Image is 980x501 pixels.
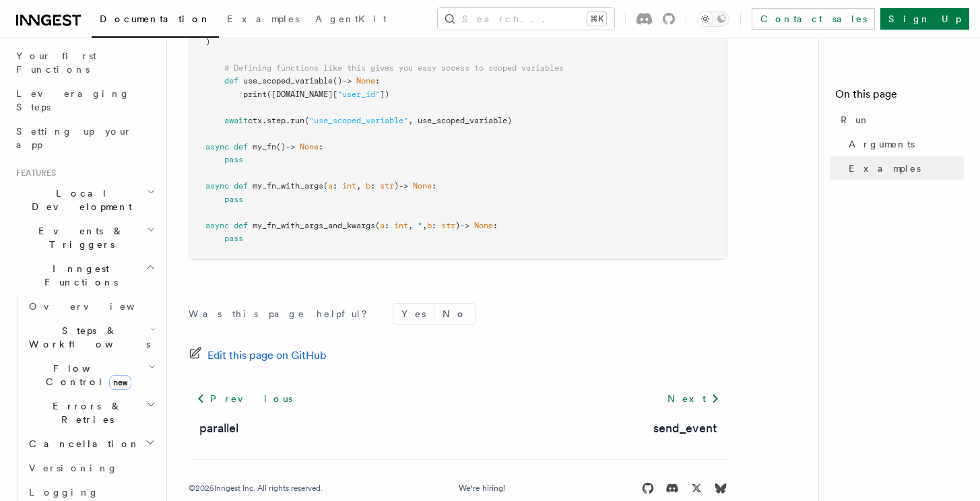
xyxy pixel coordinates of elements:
[380,90,389,99] span: ])
[843,156,964,180] a: Examples
[224,63,564,73] span: # Defining functions like this gives you easy access to scoped variables
[224,116,248,125] span: await
[11,224,147,251] span: Events & Triggers
[207,346,327,365] span: Edit this page on GitHub
[227,13,299,24] span: Examples
[11,44,158,81] a: Your first Functions
[843,132,964,156] a: Arguments
[24,437,140,450] span: Cancellation
[422,221,427,230] span: ,
[393,304,434,324] button: Yes
[189,483,323,494] div: © 2025 Inngest Inc. All rights reserved.
[189,387,300,411] a: Previous
[474,221,493,230] span: None
[380,221,385,230] span: a
[224,234,243,243] span: pass
[290,116,304,125] span: run
[304,116,309,125] span: (
[29,301,168,312] span: Overview
[29,463,118,473] span: Versioning
[11,119,158,157] a: Setting up your app
[11,168,56,178] span: Features
[286,116,290,125] span: .
[455,221,460,230] span: )
[11,81,158,119] a: Leveraging Steps
[24,362,148,389] span: Flow Control
[399,181,408,191] span: ->
[224,155,243,164] span: pass
[849,162,921,175] span: Examples
[493,221,498,230] span: :
[309,116,408,125] span: "use_scoped_variable"
[752,8,875,30] a: Contact sales
[16,51,96,75] span: Your first Functions
[370,181,375,191] span: :
[189,346,327,365] a: Edit this page on GitHub
[356,181,361,191] span: ,
[16,88,130,112] span: Leveraging Steps
[394,221,408,230] span: int
[460,221,469,230] span: ->
[434,304,475,324] button: No
[432,221,436,230] span: :
[342,181,356,191] span: int
[248,116,262,125] span: ctx
[253,181,323,191] span: my_fn_with_args
[697,11,729,27] button: Toggle dark mode
[24,394,158,432] button: Errors & Retries
[16,126,132,150] span: Setting up your app
[300,142,319,152] span: None
[267,116,286,125] span: step
[315,13,387,24] span: AgentKit
[224,76,238,86] span: def
[337,90,380,99] span: "user_id"
[24,294,158,319] a: Overview
[205,221,229,230] span: async
[659,387,727,411] a: Next
[11,187,147,213] span: Local Development
[835,108,964,132] a: Run
[342,76,352,86] span: ->
[587,12,606,26] kbd: ⌘K
[319,142,323,152] span: :
[394,181,399,191] span: )
[441,221,455,230] span: str
[11,262,145,289] span: Inngest Functions
[841,113,870,127] span: Run
[24,324,150,351] span: Steps & Workflows
[24,399,146,426] span: Errors & Retries
[380,181,394,191] span: str
[413,181,432,191] span: None
[323,181,328,191] span: (
[438,8,614,30] button: Search...⌘K
[24,432,158,456] button: Cancellation
[408,116,512,125] span: , use_scoped_variable)
[11,181,158,219] button: Local Development
[29,487,99,498] span: Logging
[92,4,219,38] a: Documentation
[253,221,375,230] span: my_fn_with_args_and_kwargs
[234,221,248,230] span: def
[333,76,342,86] span: ()
[224,195,243,204] span: pass
[262,116,267,125] span: .
[253,142,276,152] span: my_fn
[234,181,248,191] span: def
[205,181,229,191] span: async
[243,76,333,86] span: use_scoped_variable
[328,181,333,191] span: a
[385,221,389,230] span: :
[243,90,267,99] span: print
[849,137,915,151] span: Arguments
[276,142,286,152] span: ()
[286,142,295,152] span: ->
[333,181,337,191] span: :
[189,307,377,321] p: Was this page helpful?
[375,76,380,86] span: :
[880,8,969,30] a: Sign Up
[234,142,248,152] span: def
[366,181,370,191] span: b
[267,90,337,99] span: ([DOMAIN_NAME][
[432,181,436,191] span: :
[427,221,432,230] span: b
